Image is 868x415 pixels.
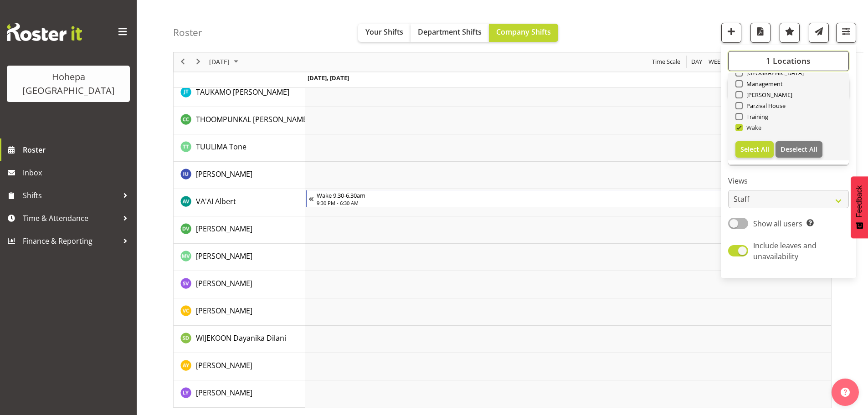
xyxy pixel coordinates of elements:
[841,388,850,397] img: help-xxl-2.png
[735,141,774,158] button: Select All
[836,23,856,43] button: Filter Shifts
[489,24,558,42] button: Company Shifts
[308,74,349,82] span: [DATE], [DATE]
[174,80,305,107] td: TAUKAMO Joshua resource
[208,56,231,68] span: [DATE]
[196,251,252,261] span: [PERSON_NAME]
[728,51,849,71] button: 1 Locations
[174,244,305,271] td: VIAU Mele resource
[174,107,305,134] td: THOOMPUNKAL CHACKO Christy resource
[743,69,804,77] span: [GEOGRAPHIC_DATA]
[743,124,762,131] span: Wake
[196,169,252,179] a: [PERSON_NAME]
[196,141,247,152] a: TUULIMA Tone
[174,298,305,326] td: VOGLIANO Clara resource
[728,176,849,187] label: Views
[208,56,242,68] button: August 2025
[781,145,817,154] span: Deselect All
[851,176,868,238] button: Feedback - Show survey
[196,387,252,398] a: [PERSON_NAME]
[174,216,305,244] td: VADODARIYA Drashti resource
[196,87,289,97] span: TAUKAMO [PERSON_NAME]
[174,189,305,216] td: VA'AI Albert resource
[743,102,786,109] span: Parzival House
[174,134,305,162] td: TUULIMA Tone resource
[753,219,802,229] span: Show all users
[690,56,703,68] span: Day
[743,91,793,98] span: [PERSON_NAME]
[753,241,817,261] span: Include leaves and unavailability
[23,166,132,179] span: Inbox
[651,56,681,68] span: Time Scale
[306,190,831,207] div: VA'AI Albert"s event - Wake 9.30-6.30am Begin From Sunday, August 24, 2025 at 9:30:00 PM GMT+12:0...
[196,114,309,125] a: THOOMPUNKAL [PERSON_NAME]
[196,196,236,207] a: VA'AI Albert
[740,145,769,154] span: Select All
[196,278,252,289] a: [PERSON_NAME]
[196,305,252,316] a: [PERSON_NAME]
[23,234,118,248] span: Finance & Reporting
[196,333,286,343] a: WIJEKOON Dayanika Dilani
[365,27,403,37] span: Your Shifts
[7,23,82,41] img: Rosterit website logo
[809,23,829,43] button: Send a list of all shifts for the selected filtered period to all rostered employees.
[23,189,118,202] span: Shifts
[743,113,769,120] span: Training
[173,27,202,38] h4: Roster
[196,306,252,316] span: [PERSON_NAME]
[721,23,741,43] button: Add a new shift
[707,56,726,68] button: Timeline Week
[776,141,822,158] button: Deselect All
[766,56,811,67] span: 1 Locations
[496,27,551,37] span: Company Shifts
[174,271,305,298] td: VIAU Stella resource
[196,169,252,179] span: [PERSON_NAME]
[23,211,118,225] span: Time & Attendance
[190,52,206,72] div: next period
[750,23,770,43] button: Download a PDF of the roster for the current day
[411,24,489,42] button: Department Shifts
[174,162,305,189] td: UGAPO Ivandra resource
[196,333,286,343] span: WIJEKOON Dayanika Dilani
[23,143,132,157] span: Roster
[196,114,309,124] span: THOOMPUNKAL [PERSON_NAME]
[196,388,252,398] span: [PERSON_NAME]
[175,52,190,72] div: previous period
[196,223,252,234] a: [PERSON_NAME]
[206,52,244,72] div: August 25, 2025
[174,380,305,408] td: YUAN Lily resource
[196,224,252,234] span: [PERSON_NAME]
[177,56,189,68] button: Previous
[358,24,411,42] button: Your Shifts
[196,87,289,97] a: TAUKAMO [PERSON_NAME]
[192,56,205,68] button: Next
[418,27,482,37] span: Department Shifts
[174,353,305,380] td: YEUNG Adeline resource
[174,326,305,353] td: WIJEKOON Dayanika Dilani resource
[743,80,783,87] span: Management
[780,23,800,43] button: Highlight an important date within the roster.
[196,360,252,371] a: [PERSON_NAME]
[317,199,828,206] div: 9:30 PM - 6:30 AM
[690,56,704,68] button: Timeline Day
[317,190,828,200] div: Wake 9.30-6.30am
[708,56,725,68] span: Week
[855,185,863,217] span: Feedback
[196,251,252,261] a: [PERSON_NAME]
[16,70,121,97] div: Hohepa [GEOGRAPHIC_DATA]
[651,56,682,68] button: Time Scale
